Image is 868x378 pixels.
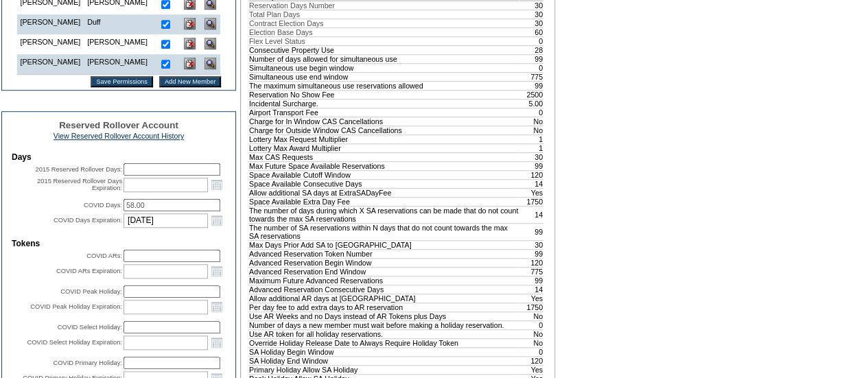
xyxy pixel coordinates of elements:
label: COVID Peak Holiday Expiration: [30,303,122,310]
td: 0 [519,347,543,356]
img: View Dashboard [204,38,216,49]
td: 60 [519,27,543,36]
td: 0 [519,108,543,117]
td: Days [12,152,226,162]
td: Duff [84,14,151,34]
td: SA Holiday Begin Window [249,347,519,356]
td: Max CAS Requests [249,152,519,161]
span: Reserved Rollover Account [59,120,178,130]
td: Lottery Max Award Multiplier [249,143,519,152]
img: Delete [184,58,196,69]
td: Number of days allowed for simultaneous use [249,54,519,63]
img: View Dashboard [204,58,216,69]
span: Election Base Days [249,28,312,36]
span: Flex Level Status [249,37,305,45]
span: Reservation Days Number [249,1,335,10]
td: 1750 [519,303,543,311]
td: Use AR Weeks and no Days instead of AR Tokens plus Days [249,311,519,320]
td: The number of days during which X SA reservations can be made that do not count towards the max S... [249,206,519,223]
td: 120 [519,356,543,365]
td: 775 [519,267,543,276]
td: 5.00 [519,99,543,108]
td: Space Available Consecutive Days [249,179,519,188]
label: 2015 Reserved Rollover Days: [35,166,122,173]
td: 30 [519,1,543,10]
td: Airport Transport Fee [249,108,519,117]
label: COVID Select Holiday: [58,324,122,331]
td: Simultaneous use begin window [249,63,519,72]
input: Add New Member [159,76,222,87]
label: COVID Select Holiday Expiration: [27,339,122,346]
td: Charge for Outside Window CAS Cancellations [249,126,519,134]
td: [PERSON_NAME] [16,54,84,75]
td: No [519,117,543,126]
span: Total Plan Days [249,10,300,19]
td: 120 [519,170,543,179]
label: 2015 Reserved Rollover Days Expiration: [37,178,122,191]
td: No [519,329,543,338]
td: 14 [519,179,543,188]
td: [PERSON_NAME] [16,34,84,54]
td: Simultaneous use end window [249,72,519,81]
a: Open the calendar popup. [209,335,224,350]
td: Allow additional SA days at ExtraSADayFee [249,188,519,197]
td: Advanced Reservation Consecutive Days [249,285,519,294]
td: Number of days a new member must wait before making a holiday reservation. [249,320,519,329]
td: Primary Holiday Allow SA Holiday [249,365,519,374]
td: 14 [519,285,543,294]
td: Max Future Space Available Reservations [249,161,519,170]
td: Consecutive Property Use [249,45,519,54]
td: SA Holiday End Window [249,356,519,365]
td: The number of SA reservations within N days that do not count towards the max SA reservations [249,223,519,240]
a: Open the calendar popup. [209,177,224,192]
td: No [519,338,543,347]
label: COVID Peak Holiday: [60,288,122,295]
td: Maximum Future Advanced Reservations [249,276,519,285]
td: 1 [519,143,543,152]
td: 99 [519,81,543,90]
td: 2500 [519,90,543,99]
td: Max Days Prior Add SA to [GEOGRAPHIC_DATA] [249,240,519,249]
label: COVID ARs Expiration: [56,268,122,274]
td: 0 [519,63,543,72]
td: Per day fee to add extra days to AR reservation [249,303,519,311]
td: No [519,311,543,320]
a: View Reserved Rollover Account History [54,132,185,140]
td: Charge for In Window CAS Cancellations [249,117,519,126]
td: 30 [519,19,543,27]
td: Advanced Reservation End Window [249,267,519,276]
a: Open the calendar popup. [209,213,224,228]
td: No [519,126,543,134]
td: Use AR token for all holiday reservations. [249,329,519,338]
td: [PERSON_NAME] [84,54,151,75]
td: 28 [519,45,543,54]
td: Lottery Max Request Multiplier [249,134,519,143]
td: 775 [519,72,543,81]
td: Yes [519,365,543,374]
td: Yes [519,294,543,303]
td: Advanced Reservation Token Number [249,249,519,258]
img: View Dashboard [204,18,216,29]
label: COVID Days Expiration: [54,217,122,224]
td: Yes [519,188,543,197]
td: 14 [519,206,543,223]
td: [PERSON_NAME] [84,34,151,54]
img: Delete [184,18,196,29]
td: 99 [519,161,543,170]
td: 30 [519,240,543,249]
td: 99 [519,223,543,240]
td: 30 [519,10,543,19]
td: Advanced Reservation Begin Window [249,258,519,267]
a: Open the calendar popup. [209,299,224,314]
label: COVID Primary Holiday: [53,359,122,366]
td: 99 [519,249,543,258]
td: 0 [519,320,543,329]
td: Override Holiday Release Date to Always Require Holiday Token [249,338,519,347]
td: Incidental Surcharge. [249,99,519,108]
td: The maximum simultaneous use reservations allowed [249,81,519,90]
td: 0 [519,36,543,45]
label: COVID ARs: [86,252,122,259]
td: Reservation No Show Fee [249,90,519,99]
label: COVID Days: [84,202,122,209]
td: [PERSON_NAME] [16,14,84,34]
